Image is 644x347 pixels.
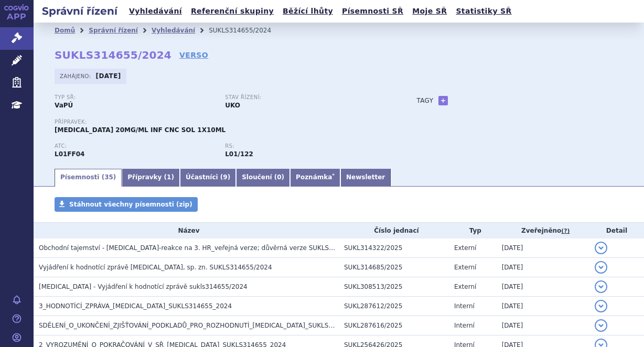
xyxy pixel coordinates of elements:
a: Účastníci (9) [180,169,236,187]
strong: UKO [225,102,240,109]
a: Písemnosti (35) [55,169,122,187]
span: 3_HODNOTÍCÍ_ZPRÁVA_BAVENCIO_SUKLS314655_2024 [39,302,232,310]
td: [DATE] [497,316,589,335]
th: Číslo jednací [339,223,449,238]
p: Typ SŘ: [55,94,214,101]
span: Externí [454,283,476,290]
span: 0 [277,173,281,181]
span: 9 [223,173,227,181]
strong: VaPÚ [55,102,73,109]
a: Vyhledávání [126,4,185,18]
span: [MEDICAL_DATA] 20MG/ML INF CNC SOL 1X10ML [55,126,226,134]
a: Referenční skupiny [188,4,277,18]
span: Stáhnout všechny písemnosti (zip) [69,201,192,208]
h3: Tagy [416,94,433,107]
h2: Správní řízení [34,4,126,18]
strong: SUKLS314655/2024 [55,49,171,61]
button: detail [595,261,607,274]
span: SDĚLENÍ_O_UKONČENÍ_ZJIŠŤOVÁNÍ_PODKLADŮ_PRO_ROZHODNUTÍ_BAVENCIO_SUKLS314655_2024 [39,322,372,329]
a: Moje SŘ [409,4,450,18]
span: Interní [454,322,475,329]
td: [DATE] [497,277,589,297]
span: Interní [454,302,475,310]
span: Vyjádření k hodnotící zprávě BAVENCIO, sp. zn. SUKLS314655/2024 [39,264,272,271]
span: 35 [104,173,113,181]
a: Běžící lhůty [280,4,336,18]
p: Přípravek: [55,119,395,125]
td: SUKL287616/2025 [339,316,449,335]
td: SUKL314322/2025 [339,238,449,258]
button: detail [595,242,607,254]
button: detail [595,300,607,312]
a: Sloučení (0) [236,169,290,187]
span: BAVENCIO - Vyjádření k hodnotící zprávě sukls314655/2024 [39,283,248,290]
button: detail [595,319,607,332]
td: SUKL314685/2025 [339,258,449,277]
td: [DATE] [497,238,589,258]
span: Externí [454,244,476,252]
a: + [438,96,448,105]
td: SUKL308513/2025 [339,277,449,297]
p: RS: [225,143,385,149]
a: Poznámka* [290,169,340,187]
a: Domů [55,27,75,34]
a: Stáhnout všechny písemnosti (zip) [55,197,198,212]
td: [DATE] [497,258,589,277]
a: VERSO [179,50,208,60]
a: Newsletter [340,169,391,187]
strong: [DATE] [96,72,121,80]
td: SUKL287612/2025 [339,297,449,316]
a: Statistiky SŘ [453,4,514,18]
td: [DATE] [497,297,589,316]
span: 1 [167,173,171,181]
button: detail [595,280,607,293]
th: Detail [589,223,644,238]
span: Zahájeno: [60,72,93,80]
th: Typ [449,223,497,238]
span: Externí [454,264,476,271]
abbr: (?) [561,227,570,235]
span: Obchodní tajemství - Bavencio-reakce na 3. HR_veřejná verze; důvěrná verze SUKLS314655/2024 [39,244,371,252]
a: Správní řízení [89,27,138,34]
strong: avelumab [225,150,253,158]
p: ATC: [55,143,214,149]
a: Přípravky (1) [122,169,180,187]
th: Zveřejněno [497,223,589,238]
p: Stav řízení: [225,94,385,101]
li: SUKLS314655/2024 [209,23,285,38]
a: Vyhledávání [152,27,195,34]
strong: AVELUMAB [55,150,84,158]
th: Název [34,223,339,238]
a: Písemnosti SŘ [339,4,406,18]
